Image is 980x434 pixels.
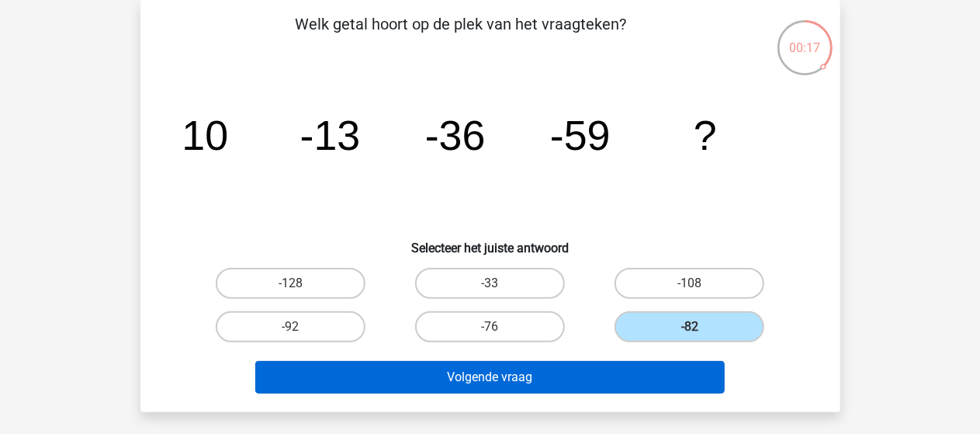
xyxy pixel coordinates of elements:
label: -33 [415,268,565,299]
button: Volgende vraag [255,361,725,394]
tspan: -36 [424,112,485,158]
label: -108 [615,268,764,299]
tspan: ? [694,112,717,158]
label: -76 [415,311,565,342]
label: -82 [615,311,764,342]
div: 00:17 [776,19,834,57]
label: -128 [216,268,365,299]
tspan: -13 [300,112,360,158]
label: -92 [216,311,365,342]
h6: Selecteer het juiste antwoord [165,228,816,255]
tspan: -59 [550,112,611,158]
p: Welk getal hoort op de plek van het vraagteken? [165,12,757,59]
tspan: 10 [182,112,228,158]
